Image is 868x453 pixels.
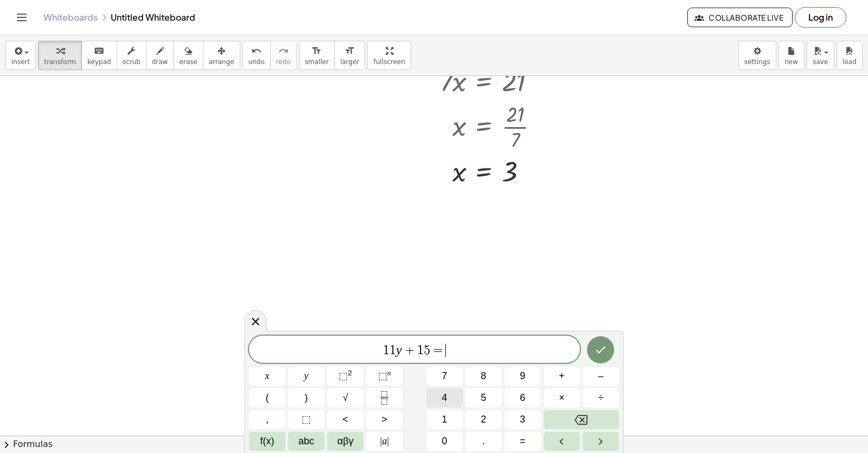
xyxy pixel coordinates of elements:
span: larger [340,58,359,66]
button: Toggle navigation [13,9,30,26]
span: smaller [305,58,329,66]
button: Equals [505,432,541,451]
button: 4 [426,388,463,407]
span: ⬚ [302,412,311,427]
span: + [559,369,565,383]
span: > [381,412,387,427]
span: new [784,58,798,66]
span: ( [266,391,269,405]
span: scrub [123,58,141,66]
span: erase [179,58,197,66]
span: √ [343,391,348,405]
span: draw [152,58,168,66]
button: Right arrow [583,432,619,451]
button: ) [288,388,324,407]
button: Functions [249,432,285,451]
span: 2 [481,412,486,427]
span: 1 [417,344,424,357]
button: draw [146,41,174,70]
span: + [402,344,418,357]
button: transform [38,41,82,70]
span: αβγ [337,434,354,449]
var: y [396,343,402,357]
button: 5 [465,388,502,407]
span: keypad [87,58,111,66]
button: 3 [505,410,541,429]
button: Left arrow [544,432,580,451]
span: abc [298,434,314,449]
span: 9 [520,369,525,383]
span: | [380,436,382,446]
button: keyboardkeypad [81,41,117,70]
span: < [342,412,348,427]
span: ⬚ [339,370,348,381]
button: 1 [426,410,463,429]
button: Less than [327,410,363,429]
button: Placeholder [288,410,324,429]
button: insert [5,41,36,70]
span: 3 [520,412,525,427]
span: = [520,434,526,449]
i: keyboard [94,45,104,58]
i: redo [278,45,289,58]
button: fullscreen [367,41,411,70]
button: 7 [426,367,463,386]
button: . [465,432,502,451]
button: Log in [795,7,846,28]
span: | [387,436,389,446]
button: Backspace [544,410,619,429]
sup: 2 [348,369,352,377]
span: Collaborate Live [697,12,783,22]
button: Greek alphabet [327,432,363,451]
button: format_sizesmaller [299,41,335,70]
span: ​ [445,344,446,357]
button: 0 [426,432,463,451]
button: Square root [327,388,363,407]
span: transform [44,58,76,66]
span: , [266,412,269,427]
button: format_sizelarger [334,41,365,70]
span: 1 [383,344,390,357]
span: settings [744,58,770,66]
button: 8 [465,367,502,386]
span: 7 [442,369,447,383]
button: save [807,41,834,70]
button: 6 [505,388,541,407]
button: erase [173,41,203,70]
span: save [813,58,828,66]
span: fullscreen [373,58,405,66]
button: 9 [505,367,541,386]
button: Squared [327,367,363,386]
button: Minus [583,367,619,386]
span: 1 [442,412,447,427]
a: Whiteboards [43,12,98,23]
button: Collaborate Live [687,8,793,27]
span: undo [248,58,265,66]
span: 5 [481,391,486,405]
button: Absolute value [366,432,403,451]
span: ) [305,391,308,405]
span: redo [276,58,291,66]
span: 1 [390,344,396,357]
span: – [598,369,603,383]
button: load [837,41,863,70]
span: load [843,58,857,66]
span: 6 [520,391,525,405]
button: undoundo [242,41,271,70]
button: scrub [117,41,146,70]
span: 0 [442,434,447,449]
span: ⬚ [378,370,387,381]
button: Greater than [366,410,403,429]
button: ( [249,388,285,407]
span: x [265,369,270,383]
i: format_size [344,45,355,58]
button: Divide [583,388,619,407]
span: ÷ [598,391,604,405]
span: 8 [481,369,486,383]
button: , [249,410,285,429]
span: arrange [209,58,234,66]
span: = [430,344,446,357]
button: Fraction [366,388,403,407]
span: 5 [424,344,430,357]
span: × [559,391,565,405]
